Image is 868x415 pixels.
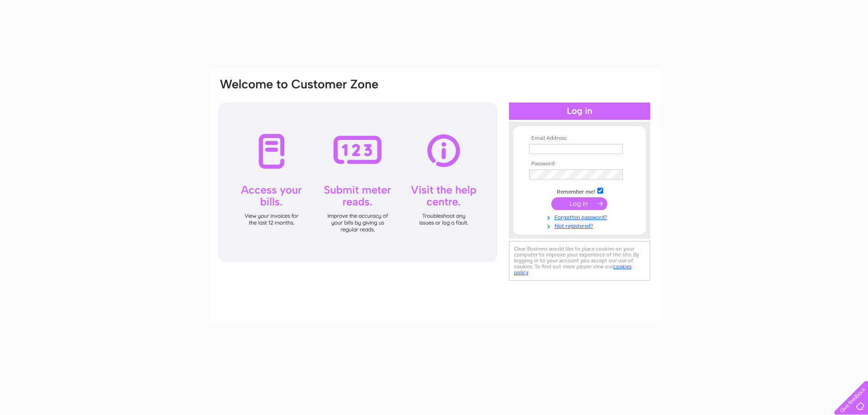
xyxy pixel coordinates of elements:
input: Submit [551,197,607,210]
th: Email Address: [527,135,632,142]
div: Clear Business would like to place cookies on your computer to improve your experience of the sit... [509,241,650,281]
a: Not registered? [529,221,632,230]
a: cookies policy [514,263,632,276]
td: Remember me? [527,186,632,195]
th: Password: [527,161,632,167]
a: Forgotten password? [529,212,632,221]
